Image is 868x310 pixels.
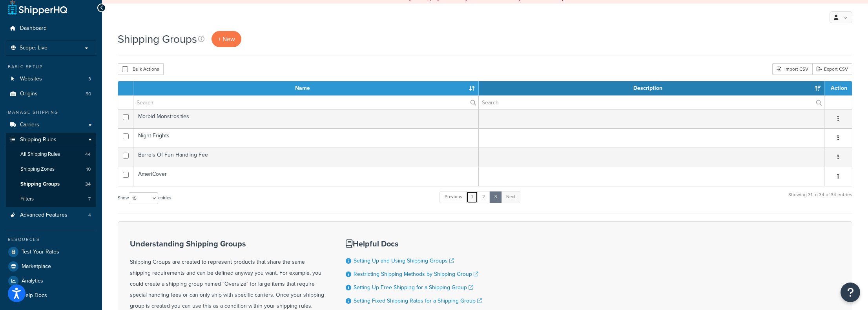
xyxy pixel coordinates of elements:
[133,128,479,148] td: Night Frights
[20,76,42,82] span: Websites
[20,91,38,97] span: Origins
[22,263,51,270] span: Marketplace
[6,162,96,177] a: Shipping Zones 10
[85,181,91,188] span: 34
[88,212,91,219] span: 4
[130,239,326,248] h3: Understanding Shipping Groups
[133,148,479,167] td: Barrels Of Fun Handling Fee
[6,177,96,191] li: Shipping Groups
[20,212,67,219] span: Advanced Features
[22,292,47,299] span: Help Docs
[6,133,96,207] li: Shipping Rules
[439,191,467,203] a: Previous
[501,191,520,203] a: Next
[20,122,39,128] span: Carriers
[118,63,164,75] button: Bulk Actions
[6,259,96,274] a: Marketplace
[20,151,60,158] span: All Shipping Rules
[812,63,852,75] a: Export CSV
[118,31,197,47] h1: Shipping Groups
[354,283,473,292] a: Setting Up Free Shipping for a Shipping Group
[354,270,478,278] a: Restricting Shipping Methods by Shipping Group
[841,283,860,302] button: Open Resource Center
[218,35,235,44] span: + New
[489,191,502,203] a: 3
[6,177,96,191] a: Shipping Groups 34
[22,249,59,255] span: Test Your Rates
[22,278,43,284] span: Analytics
[6,147,96,162] li: All Shipping Rules
[20,137,57,143] span: Shipping Rules
[20,196,34,202] span: Filters
[6,274,96,288] a: Analytics
[772,63,812,75] div: Import CSV
[6,147,96,162] a: All Shipping Rules 44
[118,192,171,204] label: Show entries
[133,167,479,186] td: AmeriCover
[6,133,96,147] a: Shipping Rules
[6,208,96,222] li: Advanced Features
[20,25,47,32] span: Dashboard
[86,166,91,173] span: 10
[6,236,96,243] div: Resources
[6,72,96,86] a: Websites 3
[6,87,96,101] a: Origins 50
[354,297,482,305] a: Setting Fixed Shipping Rates for a Shipping Group
[824,81,852,95] th: Action
[6,21,96,36] a: Dashboard
[6,208,96,222] a: Advanced Features 4
[6,109,96,116] div: Manage Shipping
[6,162,96,177] li: Shipping Zones
[6,72,96,86] li: Websites
[479,96,824,109] input: Search
[133,81,479,95] th: Name: activate to sort column ascending
[346,239,524,248] h3: Helpful Docs
[85,151,91,158] span: 44
[86,91,91,97] span: 50
[133,96,478,109] input: Search
[788,190,852,207] div: Showing 31 to 34 of 34 entries
[6,245,96,259] a: Test Your Rates
[6,192,96,206] a: Filters 7
[20,181,60,188] span: Shipping Groups
[6,288,96,303] a: Help Docs
[479,81,824,95] th: Description: activate to sort column ascending
[88,196,91,202] span: 7
[133,109,479,128] td: Morbid Monstrosities
[6,118,96,132] a: Carriers
[6,87,96,101] li: Origins
[20,166,55,173] span: Shipping Zones
[6,192,96,206] li: Filters
[354,257,454,265] a: Setting Up and Using Shipping Groups
[466,191,478,203] a: 1
[6,64,96,70] div: Basic Setup
[129,192,158,204] select: Showentries
[20,45,47,51] span: Scope: Live
[477,191,490,203] a: 2
[212,31,241,47] a: + New
[88,76,91,82] span: 3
